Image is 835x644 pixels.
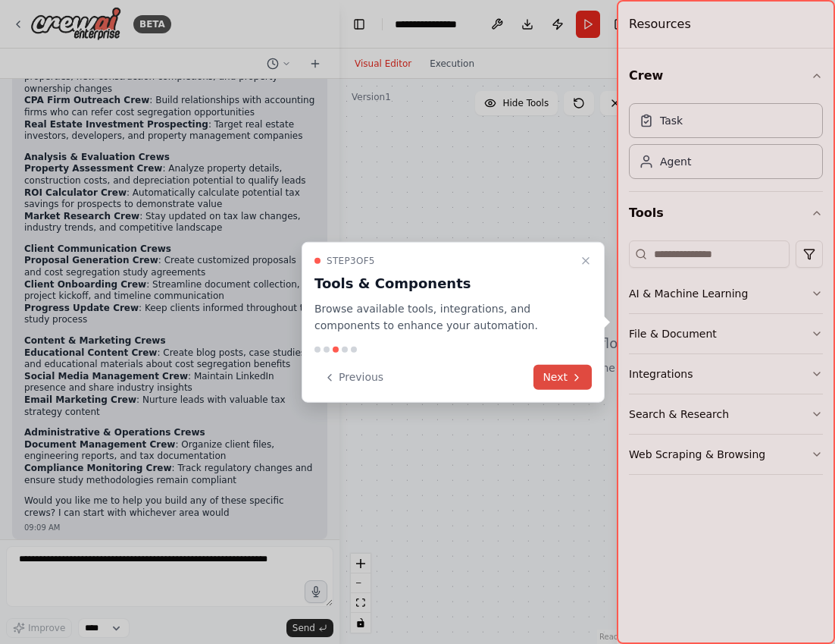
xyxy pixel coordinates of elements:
[314,365,392,390] button: Previous
[314,300,574,335] p: Browse available tools, integrations, and components to enhance your automation.
[349,14,370,35] button: Hide left sidebar
[533,365,592,390] button: Next
[327,254,375,266] span: Step 3 of 5
[314,272,574,294] h3: Tools & Components
[577,251,595,269] button: Close walkthrough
